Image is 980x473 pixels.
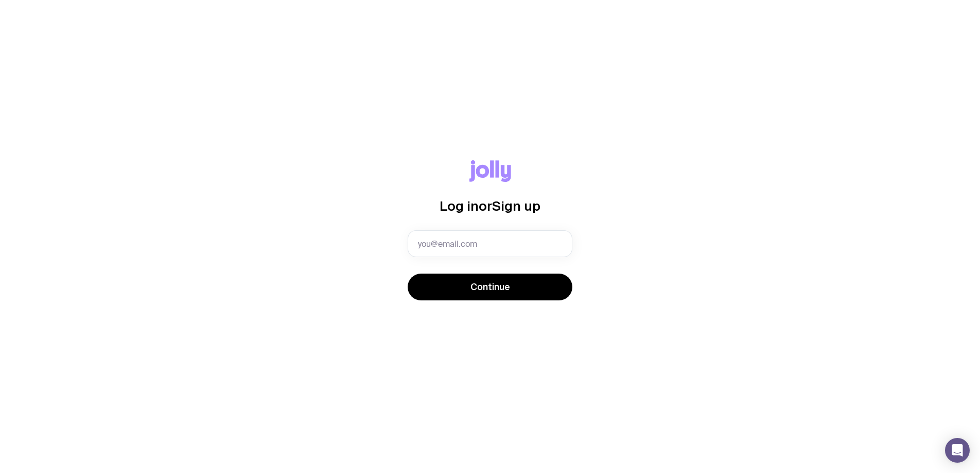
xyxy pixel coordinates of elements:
div: Open Intercom Messenger [945,438,970,463]
span: Log in [440,198,479,213]
span: or [479,198,492,213]
span: Continue [470,281,510,293]
button: Continue [408,274,572,300]
span: Sign up [492,198,540,213]
input: you@email.com [408,230,572,257]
